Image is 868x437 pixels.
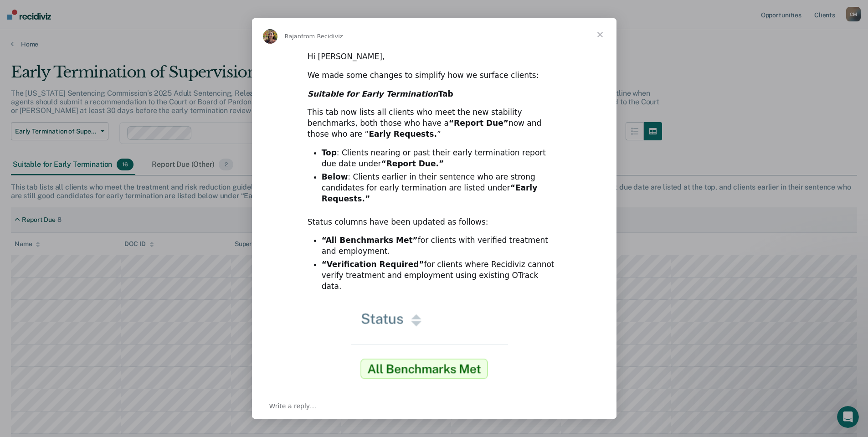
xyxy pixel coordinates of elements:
li: for clients with verified treatment and employment. [322,235,561,257]
li: : Clients earlier in their sentence who are strong candidates for early termination are listed under [322,172,561,205]
i: Suitable for Early Termination [308,89,438,98]
b: Early Requests. [369,129,437,139]
span: Rajan [285,33,302,40]
div: We made some changes to simplify how we surface clients: [308,70,561,81]
b: Top [322,148,337,157]
b: “Verification Required” [322,260,424,269]
li: for clients where Recidiviz cannot verify treatment and employment using existing OTrack data. [322,259,561,292]
b: “Report Due” [449,118,508,128]
div: Open conversation and reply [252,393,616,419]
img: Profile image for Rajan [263,29,277,44]
b: “Early Requests.” [322,183,538,203]
b: Tab [308,89,453,98]
b: “All Benchmarks Met” [322,236,418,245]
div: This tab now lists all clients who meet the new stability benchmarks, both those who have a now a... [308,107,561,139]
span: Close [584,18,616,51]
div: Status columns have been updated as follows: [308,217,561,228]
b: “Report Due.” [381,159,444,168]
span: from Recidiviz [301,33,343,40]
b: Below [322,172,348,181]
span: Write a reply… [269,400,317,412]
div: Hi [PERSON_NAME], [308,51,561,62]
li: : Clients nearing or past their early termination report due date under [322,148,561,170]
